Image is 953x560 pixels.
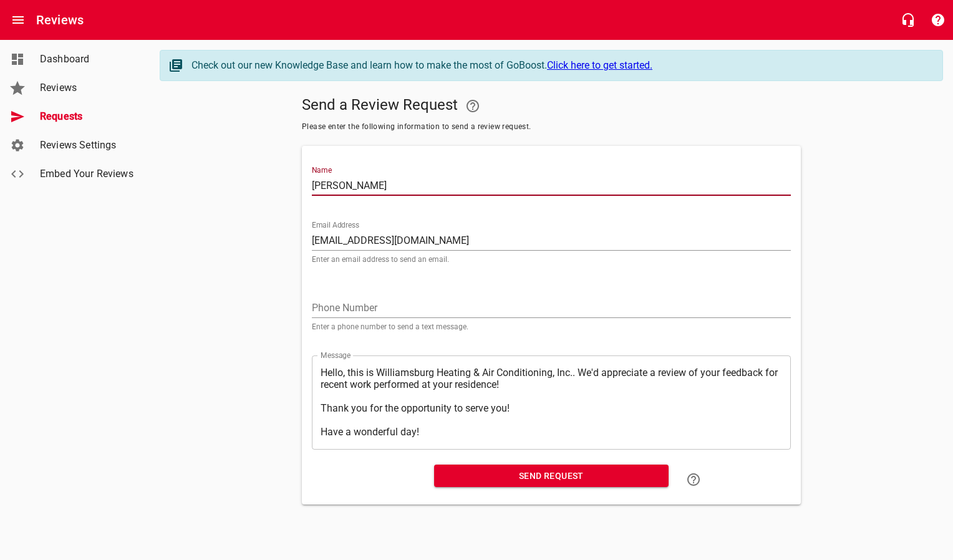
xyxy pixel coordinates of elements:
label: Email Address [312,221,359,229]
textarea: Hello, this is Williamsburg Heating & Air Conditioning, Inc.. We'd appreciate a review of your fe... [321,367,782,438]
h6: Reviews [36,10,84,30]
button: Open drawer [3,5,33,35]
label: Name [312,167,332,174]
button: Support Portal [923,5,953,35]
span: Embed Your Reviews [40,167,135,181]
a: Click here to get started. [547,59,652,71]
button: Live Chat [893,5,923,35]
span: Reviews Settings [40,138,135,153]
div: Check out our new Knowledge Base and learn how to make the most of GoBoost. [191,58,930,73]
span: Reviews [40,80,135,95]
span: Please enter the following information to send a review request. [302,121,801,133]
span: Requests [40,109,135,124]
span: Send Request [444,468,659,484]
p: Enter an email address to send an email. [312,256,791,263]
a: Your Google or Facebook account must be connected to "Send a Review Request" [458,91,488,121]
p: Enter a phone number to send a text message. [312,323,791,331]
button: Send Request [434,465,669,488]
h5: Send a Review Request [302,91,801,121]
a: Learn how to "Send a Review Request" [679,465,709,495]
span: Dashboard [40,52,135,67]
